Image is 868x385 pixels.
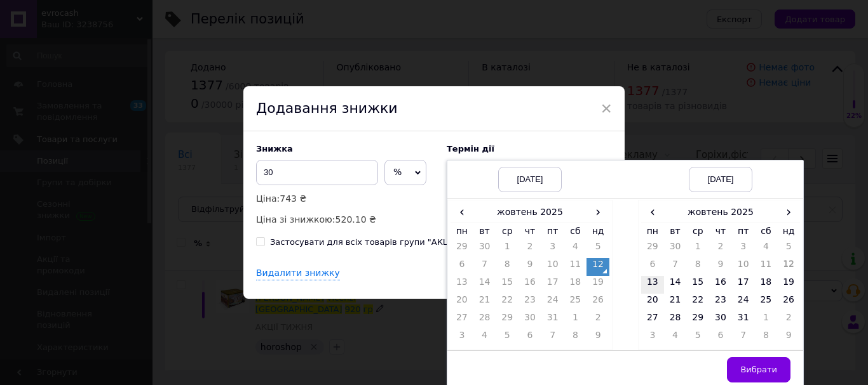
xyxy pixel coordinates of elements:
span: Додавання знижки [256,100,398,116]
td: 10 [541,258,564,276]
td: 3 [541,240,564,258]
th: жовтень 2025 [473,203,587,222]
td: 2 [777,311,800,329]
td: 1 [496,240,519,258]
th: сб [564,222,587,240]
td: 16 [709,276,732,294]
th: пн [641,222,664,240]
span: › [587,203,609,221]
td: 13 [451,276,473,294]
div: [DATE] [498,167,562,192]
td: 28 [473,311,496,329]
td: 7 [732,329,755,347]
div: [DATE] [689,167,752,192]
p: Ціна зі знижкою: [256,212,434,226]
td: 12 [587,258,609,276]
td: 9 [709,258,732,276]
td: 29 [686,311,709,329]
td: 18 [564,276,587,294]
td: 24 [541,294,564,311]
td: 12 [777,258,800,276]
th: нд [587,222,609,240]
td: 20 [641,294,664,311]
td: 19 [777,276,800,294]
th: пн [451,222,473,240]
td: 17 [541,276,564,294]
td: 23 [709,294,732,311]
td: 5 [686,329,709,347]
span: 520.10 ₴ [336,214,376,225]
td: 30 [519,311,541,329]
td: 24 [732,294,755,311]
td: 7 [664,258,687,276]
td: 3 [641,329,664,347]
td: 8 [755,329,778,347]
div: Видалити знижку [256,267,340,280]
td: 22 [686,294,709,311]
span: % [393,167,402,177]
label: Термін дії [447,144,612,153]
td: 7 [473,258,496,276]
input: 0 [256,160,378,185]
th: пт [541,222,564,240]
td: 27 [641,311,664,329]
td: 6 [709,329,732,347]
th: чт [519,222,541,240]
td: 31 [732,311,755,329]
td: 5 [496,329,519,347]
td: 8 [564,329,587,347]
th: ср [686,222,709,240]
td: 5 [777,240,800,258]
td: 26 [777,294,800,311]
td: 30 [664,240,687,258]
td: 4 [473,329,496,347]
th: жовтень 2025 [664,203,778,222]
td: 7 [541,329,564,347]
td: 31 [541,311,564,329]
p: Ціна: [256,192,434,206]
td: 6 [451,258,473,276]
th: пт [732,222,755,240]
td: 11 [564,258,587,276]
td: 9 [777,329,800,347]
span: ‹ [451,203,473,221]
td: 29 [451,240,473,258]
td: 29 [496,311,519,329]
td: 21 [664,294,687,311]
td: 3 [732,240,755,258]
td: 1 [686,240,709,258]
th: ср [496,222,519,240]
td: 14 [473,276,496,294]
td: 19 [587,276,609,294]
span: › [777,203,800,221]
td: 15 [496,276,519,294]
td: 15 [686,276,709,294]
td: 25 [564,294,587,311]
td: 3 [451,329,473,347]
td: 5 [587,240,609,258]
td: 9 [519,258,541,276]
td: 9 [587,329,609,347]
td: 6 [519,329,541,347]
td: 2 [587,311,609,329]
td: 14 [664,276,687,294]
td: 4 [564,240,587,258]
span: 743 ₴ [280,193,306,204]
td: 30 [709,311,732,329]
th: вт [473,222,496,240]
td: 4 [664,329,687,347]
td: 2 [519,240,541,258]
td: 6 [641,258,664,276]
span: × [600,98,612,119]
th: сб [755,222,778,240]
div: Застосувати для всіх товарів групи "АКЦІЇ ТИЖНЯ" [270,237,492,248]
td: 8 [496,258,519,276]
td: 11 [755,258,778,276]
td: 17 [732,276,755,294]
button: Вибрати [727,357,790,382]
td: 18 [755,276,778,294]
td: 16 [519,276,541,294]
td: 4 [755,240,778,258]
td: 8 [686,258,709,276]
td: 25 [755,294,778,311]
